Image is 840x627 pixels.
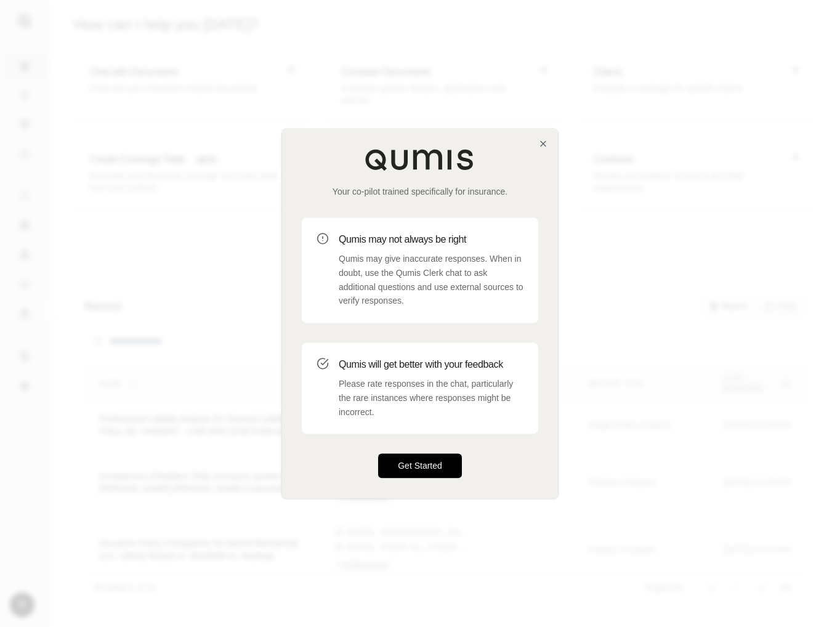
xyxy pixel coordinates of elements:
button: Get Started [378,454,462,479]
img: Qumis Logo [365,148,475,171]
h3: Qumis will get better with your feedback [339,357,523,372]
p: Please rate responses in the chat, particularly the rare instances where responses might be incor... [339,377,523,419]
h3: Qumis may not always be right [339,232,523,247]
p: Your co-pilot trained specifically for insurance. [302,185,538,198]
p: Qumis may give inaccurate responses. When in doubt, use the Qumis Clerk chat to ask additional qu... [339,252,523,308]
